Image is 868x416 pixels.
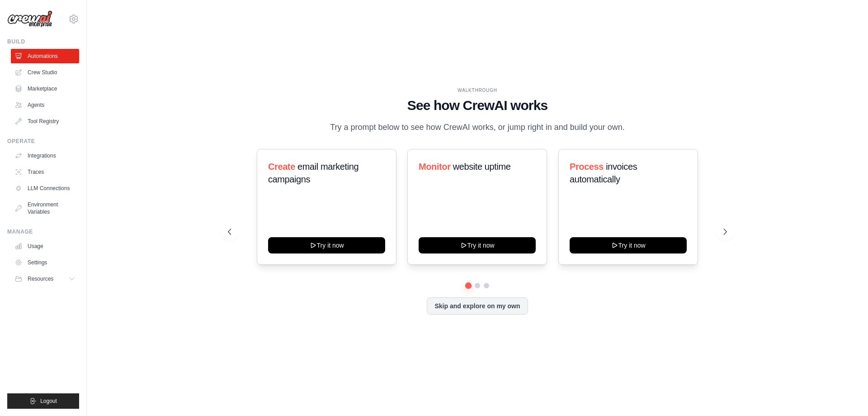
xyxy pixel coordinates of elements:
[570,162,604,172] span: Process
[419,237,536,253] button: Try it now
[268,162,359,184] span: email marketing campaigns
[228,87,727,94] div: WALKTHROUGH
[11,148,79,163] a: Integrations
[40,397,57,405] span: Logout
[7,10,52,28] img: Logo
[28,275,53,282] span: Resources
[228,97,727,114] h1: See how CrewAI works
[11,255,79,270] a: Settings
[11,65,79,80] a: Crew Studio
[11,81,79,96] a: Marketplace
[7,228,79,235] div: Manage
[11,181,79,196] a: LLM Connections
[268,237,385,253] button: Try it now
[11,49,79,63] a: Automations
[427,297,528,315] button: Skip and explore on my own
[11,165,79,179] a: Traces
[570,162,637,184] span: invoices automatically
[453,162,511,172] span: website uptime
[268,162,295,172] span: Create
[11,114,79,129] a: Tool Registry
[11,98,79,112] a: Agents
[11,272,79,286] button: Resources
[7,393,79,409] button: Logout
[11,197,79,219] a: Environment Variables
[570,237,687,253] button: Try it now
[11,239,79,253] a: Usage
[419,162,451,172] span: Monitor
[325,121,629,134] p: Try a prompt below to see how CrewAI works, or jump right in and build your own.
[7,138,79,145] div: Operate
[7,38,79,45] div: Build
